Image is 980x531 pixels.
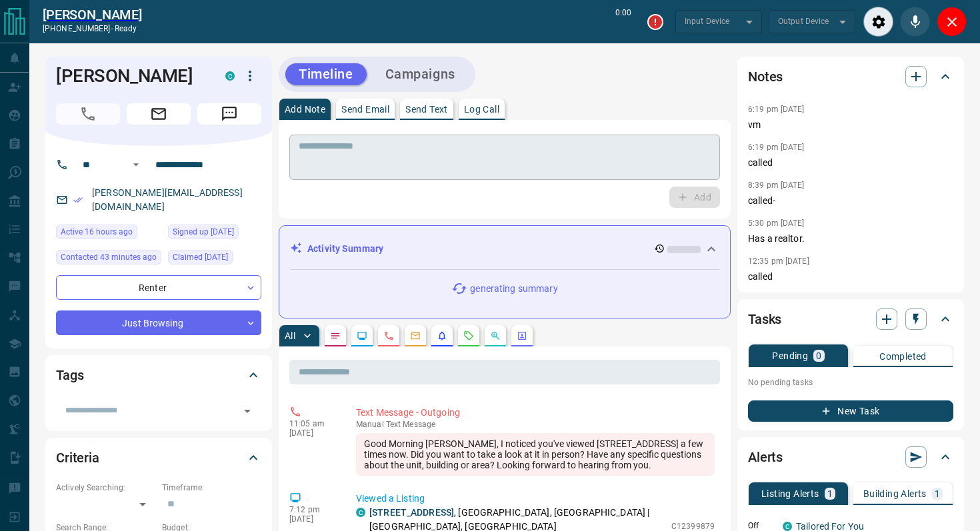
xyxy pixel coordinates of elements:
div: Just Browsing [56,310,261,335]
div: Alerts [748,441,953,473]
button: Campaigns [372,63,469,85]
p: Add Note [285,105,325,114]
span: Message [197,103,261,125]
svg: Lead Browsing Activity [357,330,367,341]
p: called- [748,194,953,208]
div: condos.ca [225,71,235,81]
span: Claimed [DATE] [173,251,228,264]
p: Pending [772,351,808,360]
div: Criteria [56,442,261,474]
p: Activity Summary [307,242,383,256]
p: called [748,270,953,284]
button: Timeline [285,63,367,85]
span: manual [356,420,384,429]
div: Activity Summary [290,237,719,261]
a: [STREET_ADDRESS] [369,507,454,518]
div: Tags [56,359,261,391]
h2: Tags [56,364,83,386]
p: Actively Searching: [56,482,155,494]
span: Signed up [DATE] [173,225,234,239]
div: Good Morning [PERSON_NAME], I noticed you've viewed [STREET_ADDRESS] a few times now. Did you wan... [356,433,715,476]
span: Email [127,103,191,125]
p: Has a realtor. [748,232,953,246]
svg: Emails [410,330,421,341]
p: Text Message - Outgoing [356,406,715,420]
div: Notes [748,61,953,93]
p: 12:35 pm [DATE] [748,257,809,266]
div: Close [937,7,967,37]
div: Tue Jan 30 2024 [168,250,261,268]
h2: Alerts [748,446,783,468]
span: Call [56,103,120,125]
p: Listing Alerts [761,489,819,498]
p: 8:39 pm [DATE] [748,181,805,190]
p: called [748,156,953,170]
a: [PERSON_NAME][EMAIL_ADDRESS][DOMAIN_NAME] [92,187,243,212]
svg: Requests [463,330,474,341]
p: Text Message [356,420,715,429]
h2: Tasks [748,308,781,330]
div: Renter [56,275,261,300]
div: condos.ca [783,522,792,531]
button: Open [238,402,257,420]
p: No pending tasks [748,372,953,392]
p: 7:12 pm [289,505,336,514]
p: [DATE] [289,428,336,438]
div: Audio Settings [863,7,893,37]
svg: Agent Actions [517,330,527,341]
div: Mute [900,7,930,37]
p: Building Alerts [863,489,927,498]
svg: Opportunities [490,330,501,341]
p: Completed [879,352,927,361]
svg: Email Verified [73,195,83,205]
div: Tue Jan 30 2024 [168,225,261,243]
div: condos.ca [356,508,365,517]
span: Active 16 hours ago [61,225,133,239]
p: 0:00 [615,7,631,37]
svg: Notes [330,330,341,341]
h2: Notes [748,66,783,87]
p: Send Email [341,105,389,114]
div: Wed Oct 15 2025 [56,250,161,268]
svg: Listing Alerts [437,330,447,341]
div: Tasks [748,303,953,335]
h1: [PERSON_NAME] [56,65,205,87]
span: ready [115,24,137,33]
div: Tue Oct 14 2025 [56,225,161,243]
p: Viewed a Listing [356,492,715,506]
h2: Criteria [56,447,99,468]
p: Timeframe: [162,482,261,494]
span: Contacted 43 minutes ago [61,251,157,264]
p: 1 [827,489,833,498]
p: 6:19 pm [DATE] [748,143,805,152]
p: [PHONE_NUMBER] - [43,23,142,35]
a: [PERSON_NAME] [43,7,142,23]
p: generating summary [470,282,557,296]
svg: Calls [383,330,394,341]
p: 1 [935,489,940,498]
p: 6:19 pm [DATE] [748,105,805,114]
button: New Task [748,400,953,422]
p: Log Call [464,105,499,114]
p: 5:30 pm [DATE] [748,219,805,228]
p: All [285,331,295,340]
p: [DATE] [289,514,336,524]
p: 11:05 am [289,419,336,428]
p: 0 [816,351,821,360]
p: vm [748,118,953,132]
button: Open [128,157,144,173]
p: Send Text [405,105,448,114]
